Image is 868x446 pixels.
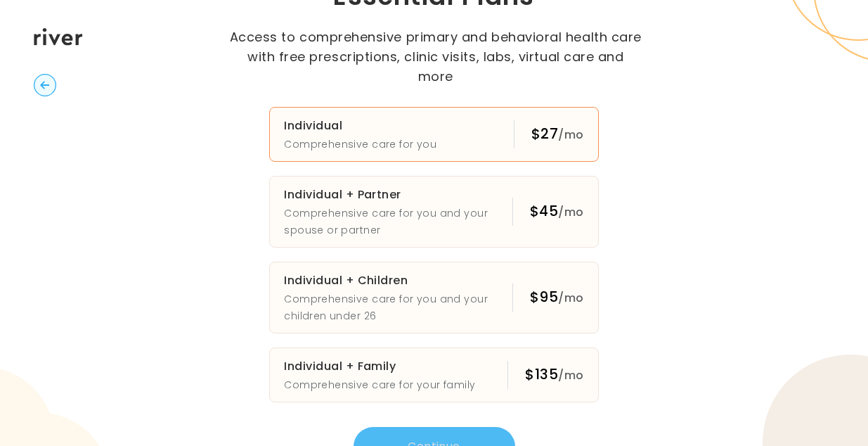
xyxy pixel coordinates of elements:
[558,367,583,383] span: /mo
[284,271,512,291] h3: Individual + Children
[269,107,598,162] button: IndividualComprehensive care for you$27/mo
[284,291,512,324] p: Comprehensive care for you and your children under 26
[558,127,583,143] span: /mo
[558,204,583,220] span: /mo
[531,124,584,145] div: $27
[530,201,584,222] div: $45
[269,348,598,402] button: Individual + FamilyComprehensive care for your family$135/mo
[269,262,598,333] button: Individual + ChildrenComprehensive care for you and your children under 26$95/mo
[269,176,598,248] button: Individual + PartnerComprehensive care for you and your spouse or partner$45/mo
[530,287,584,308] div: $95
[558,290,583,306] span: /mo
[284,185,512,205] h3: Individual + Partner
[525,364,583,386] div: $135
[284,116,436,136] h3: Individual
[284,357,475,376] h3: Individual + Family
[284,376,475,393] p: Comprehensive care for your family
[228,27,643,87] p: Access to comprehensive primary and behavioral health care with free prescriptions, clinic visits...
[284,136,436,153] p: Comprehensive care for you
[284,205,512,238] p: Comprehensive care for you and your spouse or partner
